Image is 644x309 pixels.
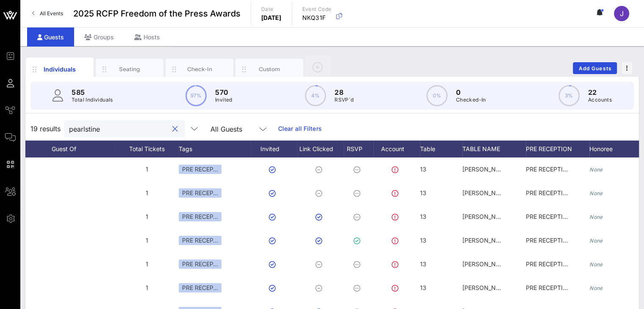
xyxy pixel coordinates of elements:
div: Check-In [181,65,218,73]
div: PRE RECEP… [179,188,221,198]
div: Invited [251,141,297,157]
span: 13 [420,189,426,196]
span: 13 [420,237,426,244]
i: None [589,214,603,220]
div: 1 [115,181,179,205]
p: Total Individuals [72,96,113,104]
div: Tags [179,141,251,157]
div: Custom [251,65,288,73]
div: 1 [115,205,179,229]
div: J [614,6,629,21]
i: None [589,166,603,173]
div: Groups [74,28,124,47]
span: [PERSON_NAME] #1 [462,189,519,196]
p: Accounts [588,96,612,104]
div: 1 [115,157,179,181]
a: Clear all Filters [278,124,322,133]
div: Individuals [41,65,79,74]
p: 28 [334,87,354,97]
div: Table [420,141,462,157]
i: None [589,261,603,268]
p: 22 [588,87,612,97]
span: [PERSON_NAME] #1 [462,166,519,173]
div: TABLE NAME [462,141,526,157]
p: Date [261,5,282,14]
p: Invited [215,96,232,104]
span: PRE RECEPTION [526,284,572,291]
span: 13 [420,213,426,220]
span: PRE RECEPTION [526,189,572,196]
p: 0 [456,87,486,97]
button: clear icon [172,125,178,133]
div: PRE RECEP… [179,283,221,292]
p: Checked-In [456,96,486,104]
div: 1 [115,229,179,252]
span: All Events [40,10,63,17]
span: PRE RECEPTION [526,166,572,173]
a: All Events [27,7,68,20]
span: PRE RECEPTION [526,213,572,220]
div: PRE RECEPTION [526,141,589,157]
p: NKQ31F [302,14,332,22]
div: Guest Of [52,141,115,157]
div: Hosts [124,28,170,47]
span: [PERSON_NAME] #1 [462,260,519,268]
div: RSVP [344,141,373,157]
div: Account [373,141,420,157]
div: 1 [115,252,179,276]
div: Total Tickets [115,141,179,157]
div: PRE RECEP… [179,236,221,245]
div: All Guests [210,125,242,133]
div: Link Clicked [297,141,344,157]
div: Guests [27,28,74,47]
span: [PERSON_NAME] #1 [462,237,519,244]
span: J [620,9,624,18]
div: PRE RECEP… [179,212,221,221]
div: Seating [111,65,149,73]
p: [DATE] [261,14,282,22]
i: None [589,237,603,244]
i: None [589,285,603,291]
p: Event Code [302,5,332,14]
span: 13 [420,284,426,291]
div: All Guests [205,120,273,137]
p: RSVP`d [334,96,354,104]
i: None [589,190,603,196]
p: 585 [72,87,113,97]
span: 19 results [30,124,61,134]
div: 1 [115,276,179,300]
button: Add Guests [573,62,617,74]
span: PRE RECEPTION [526,260,572,268]
p: 570 [215,87,232,97]
span: [PERSON_NAME] #1 [462,284,519,291]
div: PRE RECEP… [179,165,221,174]
div: PRE RECEP… [179,259,221,269]
span: [PERSON_NAME] #1 [462,213,519,220]
span: 13 [420,166,426,173]
span: 2025 RCFP Freedom of the Press Awards [73,7,240,20]
span: 13 [420,260,426,268]
span: PRE RECEPTION [526,237,572,244]
span: Add Guests [578,65,612,72]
